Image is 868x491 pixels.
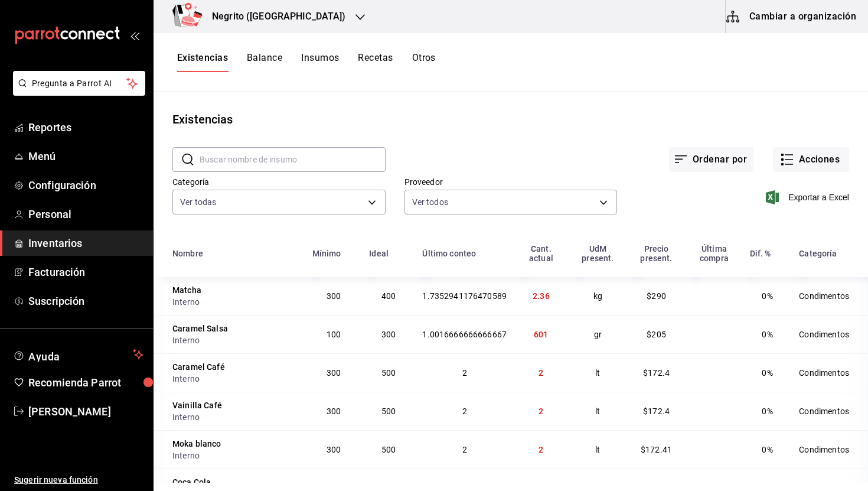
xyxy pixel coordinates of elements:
h3: Negrito ([GEOGRAPHIC_DATA]) [203,9,346,24]
button: Exportar a Excel [768,190,849,204]
span: 2 [539,445,543,454]
span: 0% [762,445,772,454]
div: Última compra [693,244,736,263]
td: Condimentos [792,315,868,353]
input: Buscar nombre de insumo [200,148,386,171]
div: Coca Cola [172,476,211,488]
span: 2 [462,368,467,378]
span: Ayuda [28,347,128,362]
span: 601 [534,330,548,339]
span: 300 [327,407,341,416]
button: Existencias [177,52,228,72]
span: 2 [462,407,467,416]
button: Recetas [358,52,393,72]
span: 300 [327,445,341,454]
label: Categoría [172,178,386,186]
div: Ideal [369,249,389,258]
span: Inventarios [28,235,143,251]
td: Condimentos [792,430,868,469]
span: $172.4 [643,407,670,416]
td: lt [569,430,627,469]
td: kg [569,277,627,315]
div: Precio present. [634,244,678,263]
div: Nombre [172,249,203,258]
div: Matcha [172,284,201,296]
span: 0% [762,407,772,416]
span: Pregunta a Parrot AI [32,77,127,90]
button: Balance [247,52,282,72]
div: Vainilla Café [172,399,222,411]
div: Moka blanco [172,438,221,450]
div: navigation tabs [177,52,436,72]
div: Mínimo [312,249,341,258]
div: Caramel Café [172,361,225,373]
span: Ver todas [180,196,216,208]
td: gr [569,315,627,353]
span: 0% [762,291,772,301]
td: lt [569,353,627,392]
span: Menú [28,148,143,164]
span: Ver todos [412,196,448,208]
a: Pregunta a Parrot AI [8,86,145,98]
span: 2 [539,368,543,378]
span: Recomienda Parrot [28,375,143,391]
span: 1.0016666666666667 [422,330,507,339]
div: Interno [172,450,298,461]
span: 500 [381,445,396,454]
span: Facturación [28,264,143,280]
div: UdM present. [576,244,620,263]
span: 300 [327,291,341,301]
span: 300 [327,368,341,378]
span: Configuración [28,177,143,193]
td: lt [569,392,627,430]
span: 2 [539,407,543,416]
span: 400 [381,291,396,301]
span: $172.4 [643,368,670,378]
div: Caramel Salsa [172,323,228,334]
label: Proveedor [404,178,618,186]
div: Interno [172,411,298,423]
span: $290 [647,291,666,301]
span: 2.36 [533,291,550,301]
span: Suscripción [28,293,143,309]
button: Ordenar por [669,147,754,172]
span: 0% [762,368,772,378]
span: Personal [28,206,143,222]
div: Interno [172,296,298,308]
span: 0% [762,330,772,339]
div: Cant. actual [521,244,562,263]
span: $205 [647,330,666,339]
span: 1.7352941176470589 [422,291,507,301]
div: Dif. % [750,249,771,258]
div: Existencias [172,110,233,128]
span: [PERSON_NAME] [28,404,143,420]
span: 500 [381,407,396,416]
button: open_drawer_menu [130,31,139,40]
div: Interno [172,373,298,385]
div: Interno [172,334,298,346]
td: Condimentos [792,277,868,315]
span: 100 [327,330,341,339]
button: Pregunta a Parrot AI [13,71,145,96]
span: Sugerir nueva función [14,474,143,486]
button: Acciones [773,147,849,172]
div: Categoría [799,249,837,258]
td: Condimentos [792,392,868,430]
span: 500 [381,368,396,378]
button: Insumos [301,52,339,72]
span: 2 [462,445,467,454]
span: 300 [381,330,396,339]
button: Otros [412,52,436,72]
td: Condimentos [792,353,868,392]
span: $172.41 [641,445,672,454]
span: Reportes [28,119,143,135]
div: Último conteo [422,249,476,258]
